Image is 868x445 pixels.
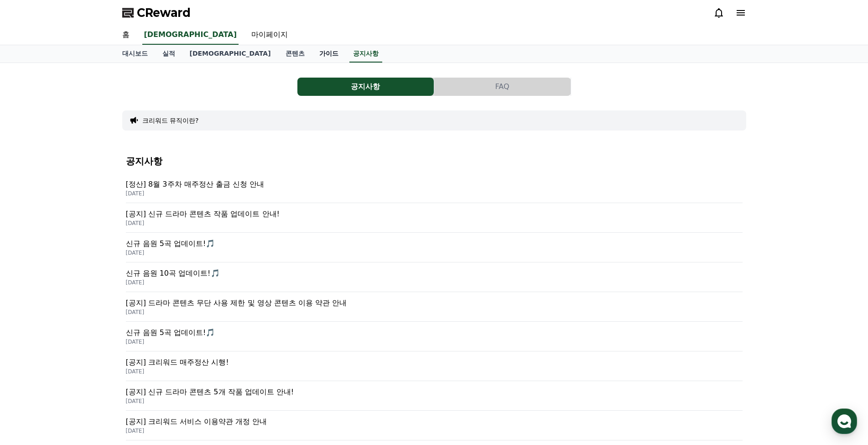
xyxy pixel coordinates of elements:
p: [DATE] [126,398,743,405]
span: 설정 [141,303,152,310]
p: [DATE] [126,220,743,227]
p: [DATE] [126,249,743,257]
a: 대시보드 [115,45,155,63]
button: FAQ [434,78,571,96]
span: 대화 [83,304,94,311]
p: [공지] 드라마 콘텐츠 무단 사용 제한 및 영상 콘텐츠 이용 약관 안내 [126,298,743,309]
a: [DEMOGRAPHIC_DATA] [142,26,239,45]
button: 크리워드 뮤직이란? [142,116,199,125]
a: [공지] 크리워드 매주정산 시행! [DATE] [126,351,743,381]
a: CReward [122,5,191,20]
a: [공지] 신규 드라마 콘텐츠 5개 작품 업데이트 안내! [DATE] [126,381,743,411]
a: 홈 [115,26,137,45]
a: [공지] 크리워드 서비스 이용약관 개정 안내 [DATE] [126,411,743,440]
a: [공지] 신규 드라마 콘텐츠 작품 업데이트 안내! [DATE] [126,203,743,233]
p: [DATE] [126,338,743,346]
a: 신규 음원 10곡 업데이트!🎵 [DATE] [126,262,743,292]
p: [공지] 신규 드라마 콘텐츠 작품 업데이트 안내! [126,209,743,220]
p: [DATE] [126,368,743,375]
a: 공지사항 [349,45,382,63]
p: [공지] 크리워드 매주정산 시행! [126,357,743,368]
p: [정산] 8월 3주차 매주정산 출금 신청 안내 [126,179,743,190]
a: 신규 음원 5곡 업데이트!🎵 [DATE] [126,233,743,262]
button: 공지사항 [297,78,434,96]
p: [공지] 크리워드 서비스 이용약관 개정 안내 [126,416,743,427]
a: 마이페이지 [244,26,295,45]
a: [정산] 8월 3주차 매주정산 출금 신청 안내 [DATE] [126,173,743,203]
p: 신규 음원 10곡 업데이트!🎵 [126,268,743,279]
a: 대화 [60,289,118,312]
a: [DEMOGRAPHIC_DATA] [182,45,278,63]
p: [DATE] [126,190,743,197]
a: 홈 [3,289,60,312]
a: [공지] 드라마 콘텐츠 무단 사용 제한 및 영상 콘텐츠 이용 약관 안내 [DATE] [126,292,743,322]
a: 가이드 [312,45,346,63]
a: 콘텐츠 [278,45,312,63]
p: 신규 음원 5곡 업데이트!🎵 [126,327,743,338]
span: 홈 [29,303,34,310]
p: [DATE] [126,279,743,286]
p: [공지] 신규 드라마 콘텐츠 5개 작품 업데이트 안내! [126,387,743,398]
h4: 공지사항 [126,156,743,166]
p: 신규 음원 5곡 업데이트!🎵 [126,238,743,249]
a: 실적 [155,45,182,63]
p: [DATE] [126,309,743,316]
a: 설정 [118,289,175,312]
a: 신규 음원 5곡 업데이트!🎵 [DATE] [126,322,743,351]
p: [DATE] [126,427,743,435]
span: CReward [137,5,191,20]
